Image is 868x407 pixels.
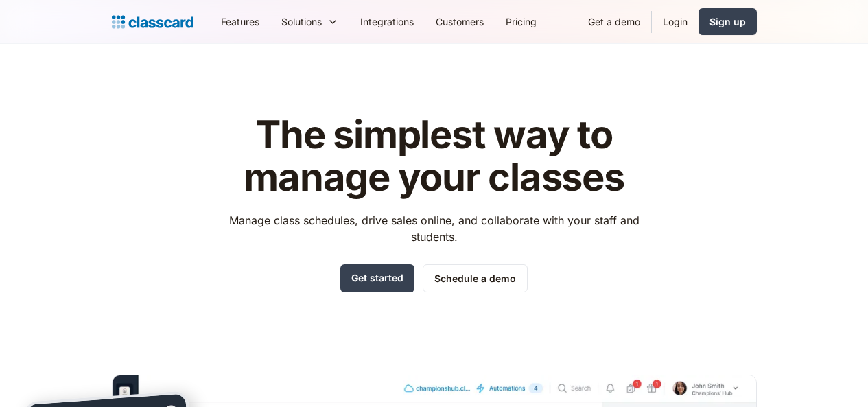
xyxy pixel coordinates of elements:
[577,6,651,37] a: Get a demo
[216,212,652,245] p: Manage class schedules, drive sales online, and collaborate with your staff and students.
[270,6,349,37] div: Solutions
[699,8,757,35] a: Sign up
[340,264,414,292] a: Get started
[495,6,548,37] a: Pricing
[210,6,270,37] a: Features
[349,6,425,37] a: Integrations
[709,14,746,29] div: Sign up
[425,6,495,37] a: Customers
[216,114,652,198] h1: The simplest way to manage your classes
[112,12,193,32] a: home
[281,14,322,29] div: Solutions
[423,264,528,292] a: Schedule a demo
[652,6,699,37] a: Login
